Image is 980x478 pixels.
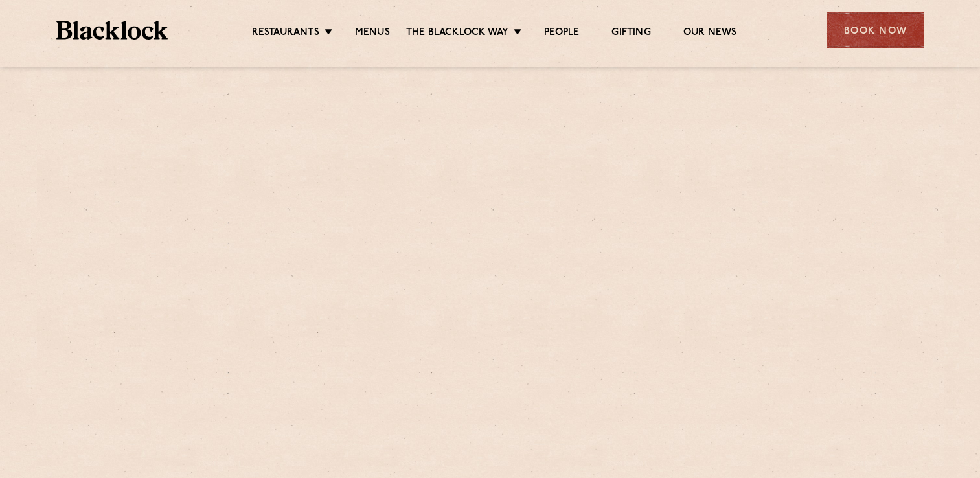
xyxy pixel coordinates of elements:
a: People [544,27,579,41]
a: Restaurants [252,27,319,41]
a: Menus [355,27,390,41]
a: Our News [683,27,737,41]
div: Book Now [827,12,924,48]
a: Gifting [611,27,650,41]
img: BL_Textured_Logo-footer-cropped.svg [56,21,168,40]
a: The Blacklock Way [406,27,508,41]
